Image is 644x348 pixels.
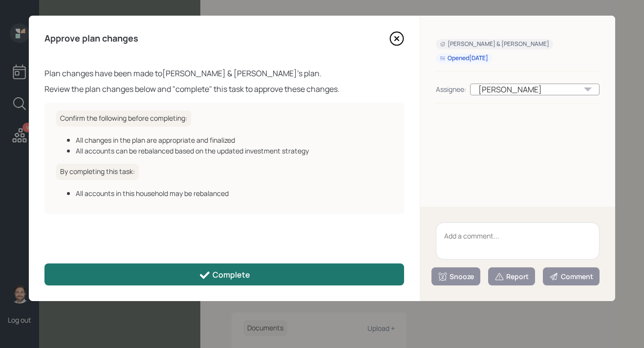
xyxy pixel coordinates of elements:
[76,135,392,145] div: All changes in the plan are appropriate and finalized
[56,110,191,127] h6: Confirm the following before completing:
[199,269,250,281] div: Complete
[440,54,488,63] div: Opened [DATE]
[494,272,529,282] div: Report
[44,67,404,79] div: Plan changes have been made to [PERSON_NAME] & [PERSON_NAME] 's plan.
[76,188,392,198] div: All accounts in this household may be rebalanced
[44,263,404,285] button: Complete
[76,146,392,156] div: All accounts can be rebalanced based on the updated investment strategy
[56,164,139,180] h6: By completing this task:
[549,272,593,282] div: Comment
[436,84,466,94] div: Assignee:
[470,84,600,95] div: [PERSON_NAME]
[440,40,549,48] div: [PERSON_NAME] & [PERSON_NAME]
[431,267,480,285] button: Snooze
[44,83,404,95] div: Review the plan changes below and "complete" this task to approve these changes.
[44,33,138,44] h4: Approve plan changes
[488,267,535,285] button: Report
[543,267,600,285] button: Comment
[438,272,474,282] div: Snooze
